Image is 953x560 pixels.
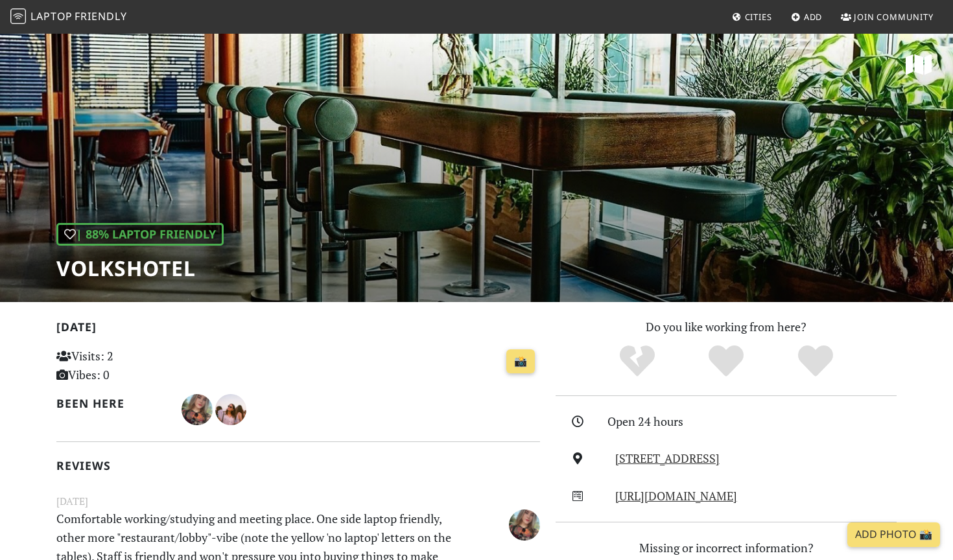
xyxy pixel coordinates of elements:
h1: Volkshotel [56,256,224,281]
span: Marta Fiolhais [215,401,246,416]
img: 5667-julia.jpg [509,509,540,541]
a: [URL][DOMAIN_NAME] [615,488,737,504]
div: Definitely! [771,344,860,379]
p: Missing or incorrect information? [556,539,897,557]
div: No [593,344,682,379]
p: Do you like working from here? [556,318,897,336]
img: LaptopFriendly [10,8,26,24]
a: LaptopFriendly LaptopFriendly [10,6,127,29]
div: | 88% Laptop Friendly [56,223,224,246]
small: [DATE] [49,493,548,509]
span: Julia Schilder [509,515,540,531]
span: Join Community [854,11,934,23]
img: 1461-marta.jpg [215,394,246,425]
a: Add [786,5,828,29]
div: Open 24 hours [607,412,904,431]
a: Cities [727,5,777,29]
span: Cities [745,11,772,23]
span: Laptop [30,9,73,23]
a: [STREET_ADDRESS] [615,450,720,466]
span: Add [804,11,823,23]
h2: [DATE] [56,320,540,339]
span: Friendly [75,9,126,23]
div: Yes [681,344,771,379]
a: Add Photo 📸 [847,522,940,547]
h2: Reviews [56,459,540,472]
a: Join Community [836,5,939,29]
span: Julia Schilder [182,401,215,416]
img: 5667-julia.jpg [182,394,213,425]
p: Visits: 2 Vibes: 0 [56,347,207,384]
h2: Been here [56,397,166,410]
a: 📸 [506,349,535,374]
